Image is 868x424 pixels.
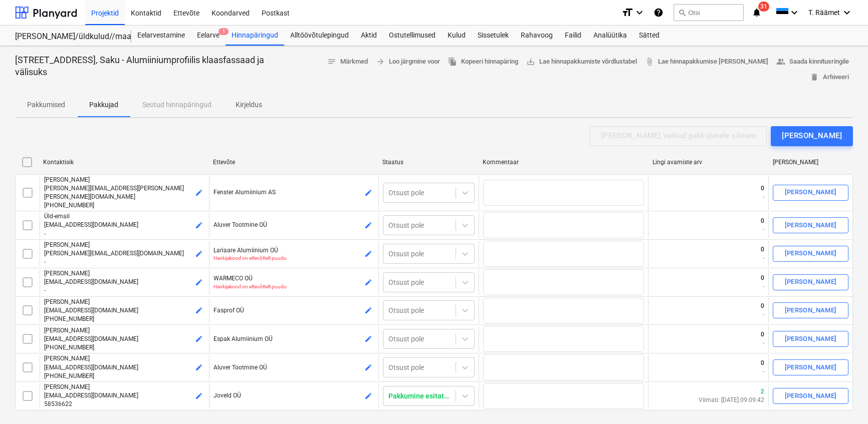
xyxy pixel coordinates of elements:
[327,56,368,68] span: Märkmed
[761,225,764,234] p: -
[773,302,848,318] button: [PERSON_NAME]
[236,100,262,110] p: Kirjeldus
[785,333,837,345] div: [PERSON_NAME]
[195,278,203,286] span: edit
[752,7,762,19] i: notifications
[44,212,205,221] p: Üld-email
[364,189,372,197] span: edit
[376,56,440,68] span: Loo järgmine voor
[44,241,205,249] p: [PERSON_NAME]
[776,57,785,66] span: people_alt
[808,9,840,17] span: T. Räämet
[526,56,637,68] span: Lae hinnapakkumiste võrdlustabel
[44,258,205,266] p: -
[654,7,664,19] i: Abikeskus
[364,392,372,400] span: edit
[213,159,375,166] div: Ettevõte
[44,392,138,399] span: [EMAIL_ADDRESS][DOMAIN_NAME]
[44,269,205,278] p: [PERSON_NAME]
[773,185,848,201] button: [PERSON_NAME]
[472,26,515,46] div: Sissetulek
[645,56,768,68] span: Lae hinnapakkumise [PERSON_NAME]
[448,57,457,66] span: file_copy
[195,363,203,371] span: edit
[645,57,654,66] span: attach_file
[699,387,764,396] p: 2
[44,383,205,391] p: [PERSON_NAME]
[44,400,205,408] p: 58536622
[810,73,819,82] span: delete
[761,330,764,339] p: 0
[761,245,764,254] p: 0
[515,26,559,46] a: Rahavoog
[327,57,336,66] span: notes
[226,26,284,46] a: Hinnapäringud
[785,390,837,402] div: [PERSON_NAME]
[773,359,848,375] button: [PERSON_NAME]
[213,246,374,255] p: Lariaare Alumiinium OÜ
[782,129,842,142] div: [PERSON_NAME]
[699,396,764,404] p: Viimati: [DATE] 09:09:42
[364,363,372,371] span: edit
[442,26,472,46] div: Kulud
[372,54,444,70] button: Loo järgmine voor
[44,176,205,184] p: [PERSON_NAME]
[761,310,764,319] p: -
[44,372,205,380] p: [PHONE_NUMBER]
[761,193,764,201] p: -
[773,388,848,404] button: [PERSON_NAME]
[213,391,374,400] p: Joveld OÜ
[674,4,744,21] button: Otsi
[44,315,205,323] p: [PHONE_NUMBER]
[191,26,226,46] a: Eelarve1
[761,359,764,367] p: 0
[818,376,868,424] iframe: Chat Widget
[195,189,203,197] span: edit
[761,184,764,193] p: 0
[131,26,191,46] a: Eelarvestamine
[44,230,205,238] p: -
[44,335,138,342] span: [EMAIL_ADDRESS][DOMAIN_NAME]
[633,26,666,46] a: Sätted
[364,250,372,258] span: edit
[559,26,587,46] div: Failid
[785,362,837,373] div: [PERSON_NAME]
[213,221,374,229] p: Aluver Tootmine OÜ
[776,56,849,68] span: Saada kinnitusringile
[213,335,374,343] p: Espak Alumiinium OÜ
[773,217,848,233] button: [PERSON_NAME]
[195,392,203,400] span: edit
[213,283,374,290] p: Hankijakood on ettevõttelt puudu
[633,7,645,19] i: keyboard_arrow_down
[213,255,374,261] p: Hankijakood on ettevõttelt puudu
[44,221,138,228] span: [EMAIL_ADDRESS][DOMAIN_NAME]
[191,26,226,46] div: Eelarve
[44,250,184,257] span: [PERSON_NAME][EMAIL_ADDRESS][DOMAIN_NAME]
[761,254,764,262] p: -
[761,274,764,282] p: 0
[195,306,203,314] span: edit
[678,9,686,17] span: search
[219,28,229,35] span: 1
[587,26,633,46] a: Analüütika
[526,57,535,66] span: save_alt
[785,276,837,288] div: [PERSON_NAME]
[44,364,138,371] span: [EMAIL_ADDRESS][DOMAIN_NAME]
[15,32,119,42] div: [PERSON_NAME]/üldkulud//maatööd (2101817//2101766)
[522,54,641,70] a: Lae hinnapakkumiste võrdlustabel
[355,26,383,46] a: Aktid
[44,278,138,285] span: [EMAIL_ADDRESS][DOMAIN_NAME]
[383,26,442,46] a: Ostutellimused
[284,26,355,46] a: Alltöövõtulepingud
[43,159,205,166] div: Kontaktisik
[773,274,848,290] button: [PERSON_NAME]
